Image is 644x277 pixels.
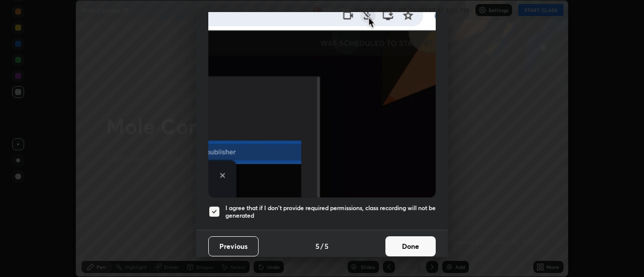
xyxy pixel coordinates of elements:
[208,236,259,256] button: Previous
[325,241,329,251] h4: 5
[225,204,436,220] h5: I agree that if I don't provide required permissions, class recording will not be generated
[320,241,324,251] h4: /
[315,241,319,251] h4: 5
[385,236,436,256] button: Done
